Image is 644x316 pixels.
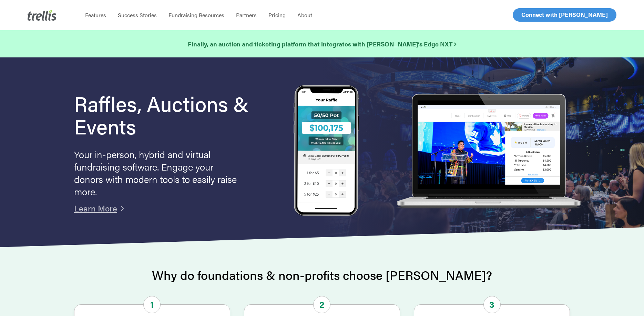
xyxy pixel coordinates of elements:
[74,268,570,282] h2: Why do foundations & non-profits choose [PERSON_NAME]?
[118,11,157,19] span: Success Stories
[393,94,584,209] img: rafflelaptop_mac_optim.png
[85,11,106,19] span: Features
[28,10,57,21] img: Trellis
[230,12,263,19] a: Partners
[521,10,608,19] span: Connect with [PERSON_NAME]
[188,40,456,48] strong: Finally, an auction and ticketing platform that integrates with [PERSON_NAME]’s Edge NXT
[297,11,312,19] span: About
[294,85,359,218] img: Trellis Raffles, Auctions and Event Fundraising
[313,296,330,313] span: 2
[74,202,117,214] a: Learn More
[143,296,161,313] span: 1
[188,39,456,49] a: Finally, an auction and ticketing platform that integrates with [PERSON_NAME]’s Edge NXT
[168,11,224,19] span: Fundraising Resources
[79,12,112,19] a: Features
[292,12,318,19] a: About
[236,11,257,19] span: Partners
[263,12,292,19] a: Pricing
[513,8,616,22] a: Connect with [PERSON_NAME]
[163,12,230,19] a: Fundraising Resources
[74,92,268,137] h1: Raffles, Auctions & Events
[483,296,501,313] span: 3
[268,11,286,19] span: Pricing
[112,12,163,19] a: Success Stories
[74,148,239,197] p: Your in-person, hybrid and virtual fundraising software. Engage your donors with modern tools to ...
